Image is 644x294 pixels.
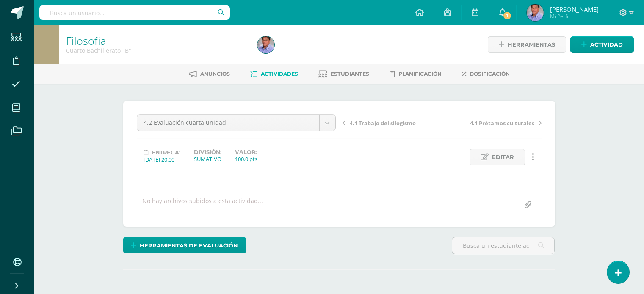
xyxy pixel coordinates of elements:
span: Planificación [398,71,442,77]
a: Planificación [390,67,442,81]
a: Estudiantes [318,67,369,81]
span: Mi Perfil [550,13,599,20]
span: 4.1 Prétamos culturales [470,119,534,127]
label: División: [194,149,221,155]
input: Busca un usuario... [39,5,230,20]
a: Actividad [570,36,634,53]
span: Actividades [261,71,298,77]
span: Dosificación [470,71,510,77]
label: Valor: [235,149,257,155]
span: 4.2 Evaluación cuarta unidad [144,115,313,131]
img: 92459bc38e4c31e424b558ad48554e40.png [257,36,274,53]
span: Entrega: [152,149,180,156]
h1: Filosofía [66,35,247,47]
a: Anuncios [189,67,230,81]
div: [DATE] 20:00 [144,156,180,163]
span: Editar [492,149,514,165]
a: Herramientas de evaluación [123,237,246,253]
span: 4.1 Trabajo del silogismo [350,119,416,127]
input: Busca un estudiante aquí... [452,237,554,254]
span: Herramientas de evaluación [140,238,238,253]
a: Herramientas [488,36,566,53]
span: Actividad [590,37,623,52]
a: Actividades [250,67,298,81]
a: 4.1 Prétamos culturales [442,118,542,127]
a: Dosificación [462,67,510,81]
div: No hay archivos subidos a esta actividad... [142,197,263,213]
span: 1 [503,11,512,20]
a: 4.2 Evaluación cuarta unidad [137,115,335,131]
div: SUMATIVO [194,155,221,163]
div: 100.0 pts [235,155,257,163]
div: Cuarto Bachillerato 'B' [66,47,247,55]
a: 4.1 Trabajo del silogismo [343,118,442,127]
span: Herramientas [508,37,555,52]
a: Filosofía [66,33,106,48]
span: [PERSON_NAME] [550,5,599,14]
span: Estudiantes [331,71,369,77]
span: Anuncios [200,71,230,77]
img: 92459bc38e4c31e424b558ad48554e40.png [527,4,544,21]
